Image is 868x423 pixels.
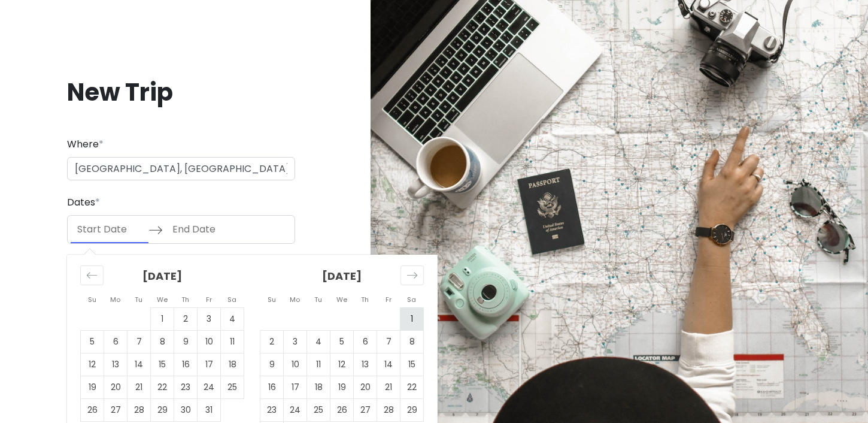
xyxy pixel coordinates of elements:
td: Choose Wednesday, November 19, 2025 as your check-in date. It’s available. [330,376,354,398]
td: Choose Monday, October 27, 2025 as your check-in date. It’s available. [104,398,128,421]
td: Choose Sunday, November 23, 2025 as your check-in date. It’s available. [260,398,284,421]
td: Choose Tuesday, October 14, 2025 as your check-in date. It’s available. [128,353,151,376]
td: Choose Saturday, November 8, 2025 as your check-in date. It’s available. [400,330,424,353]
td: Choose Wednesday, November 5, 2025 as your check-in date. It’s available. [330,330,354,353]
td: Choose Tuesday, November 25, 2025 as your check-in date. It’s available. [307,398,330,421]
td: Choose Friday, October 3, 2025 as your check-in date. It’s available. [198,307,221,330]
td: Choose Friday, November 14, 2025 as your check-in date. It’s available. [377,353,400,376]
td: Choose Thursday, November 27, 2025 as your check-in date. It’s available. [354,398,377,421]
td: Choose Wednesday, October 29, 2025 as your check-in date. It’s available. [151,398,174,421]
small: We [157,295,168,304]
td: Choose Saturday, October 4, 2025 as your check-in date. It’s available. [221,307,244,330]
td: Choose Saturday, October 18, 2025 as your check-in date. It’s available. [221,353,244,376]
td: Choose Tuesday, October 21, 2025 as your check-in date. It’s available. [128,376,151,398]
label: Dates [67,195,100,210]
td: Choose Monday, November 3, 2025 as your check-in date. It’s available. [284,330,307,353]
td: Choose Wednesday, October 22, 2025 as your check-in date. It’s available. [151,376,174,398]
h1: New Trip [67,77,295,108]
td: Choose Friday, November 28, 2025 as your check-in date. It’s available. [377,398,400,421]
td: Choose Saturday, November 29, 2025 as your check-in date. It’s available. [400,398,424,421]
td: Choose Sunday, October 26, 2025 as your check-in date. It’s available. [81,398,104,421]
input: Start Date [71,216,148,243]
small: Mo [290,295,300,304]
div: Move forward to switch to the next month. [400,265,424,285]
td: Choose Saturday, October 25, 2025 as your check-in date. It’s available. [221,376,244,398]
small: Th [361,295,369,304]
td: Choose Thursday, October 16, 2025 as your check-in date. It’s available. [174,353,198,376]
div: Move backward to switch to the previous month. [80,265,104,285]
td: Choose Friday, October 10, 2025 as your check-in date. It’s available. [198,330,221,353]
td: Choose Tuesday, November 18, 2025 as your check-in date. It’s available. [307,376,330,398]
td: Choose Tuesday, November 4, 2025 as your check-in date. It’s available. [307,330,330,353]
td: Choose Monday, November 24, 2025 as your check-in date. It’s available. [284,398,307,421]
small: Su [268,295,276,304]
small: Su [88,295,96,304]
td: Choose Tuesday, October 7, 2025 as your check-in date. It’s available. [128,330,151,353]
small: Tu [314,295,322,304]
strong: [DATE] [322,268,362,283]
td: Choose Saturday, October 11, 2025 as your check-in date. It’s available. [221,330,244,353]
small: Mo [110,295,120,304]
td: Choose Wednesday, November 26, 2025 as your check-in date. It’s available. [330,398,354,421]
td: Choose Friday, November 21, 2025 as your check-in date. It’s available. [377,376,400,398]
td: Choose Wednesday, November 12, 2025 as your check-in date. It’s available. [330,353,354,376]
td: Choose Monday, October 6, 2025 as your check-in date. It’s available. [104,330,128,353]
td: Choose Friday, October 24, 2025 as your check-in date. It’s available. [198,376,221,398]
td: Choose Thursday, October 2, 2025 as your check-in date. It’s available. [174,307,198,330]
td: Choose Tuesday, October 28, 2025 as your check-in date. It’s available. [128,398,151,421]
td: Choose Wednesday, October 8, 2025 as your check-in date. It’s available. [151,330,174,353]
td: Choose Thursday, November 20, 2025 as your check-in date. It’s available. [354,376,377,398]
td: Choose Monday, October 20, 2025 as your check-in date. It’s available. [104,376,128,398]
td: Choose Wednesday, October 15, 2025 as your check-in date. It’s available. [151,353,174,376]
small: Fr [386,295,391,304]
td: Choose Saturday, November 1, 2025 as your check-in date. It’s available. [400,307,424,330]
small: We [336,295,347,304]
td: Choose Thursday, October 23, 2025 as your check-in date. It’s available. [174,376,198,398]
td: Choose Saturday, November 22, 2025 as your check-in date. It’s available. [400,376,424,398]
td: Choose Friday, October 17, 2025 as your check-in date. It’s available. [198,353,221,376]
input: City (e.g., New York) [67,157,295,181]
small: Sa [407,295,416,304]
td: Choose Thursday, October 30, 2025 as your check-in date. It’s available. [174,398,198,421]
td: Choose Sunday, October 12, 2025 as your check-in date. It’s available. [81,353,104,376]
td: Choose Sunday, October 19, 2025 as your check-in date. It’s available. [81,376,104,398]
td: Choose Sunday, November 9, 2025 as your check-in date. It’s available. [260,353,284,376]
td: Choose Thursday, November 13, 2025 as your check-in date. It’s available. [354,353,377,376]
td: Choose Wednesday, October 1, 2025 as your check-in date. It’s available. [151,307,174,330]
td: Choose Thursday, October 9, 2025 as your check-in date. It’s available. [174,330,198,353]
td: Choose Thursday, November 6, 2025 as your check-in date. It’s available. [354,330,377,353]
td: Choose Sunday, November 2, 2025 as your check-in date. It’s available. [260,330,284,353]
td: Choose Monday, November 17, 2025 as your check-in date. It’s available. [284,376,307,398]
td: Choose Sunday, October 5, 2025 as your check-in date. It’s available. [81,330,104,353]
td: Choose Friday, November 7, 2025 as your check-in date. It’s available. [377,330,400,353]
td: Choose Tuesday, November 11, 2025 as your check-in date. It’s available. [307,353,330,376]
td: Choose Friday, October 31, 2025 as your check-in date. It’s available. [198,398,221,421]
small: Sa [227,295,236,304]
td: Choose Monday, November 10, 2025 as your check-in date. It’s available. [284,353,307,376]
td: Choose Sunday, November 16, 2025 as your check-in date. It’s available. [260,376,284,398]
small: Tu [135,295,142,304]
input: End Date [166,216,244,243]
td: Choose Saturday, November 15, 2025 as your check-in date. It’s available. [400,353,424,376]
small: Th [181,295,189,304]
label: Where [67,137,104,152]
small: Fr [206,295,212,304]
strong: [DATE] [142,268,182,283]
td: Choose Monday, October 13, 2025 as your check-in date. It’s available. [104,353,128,376]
